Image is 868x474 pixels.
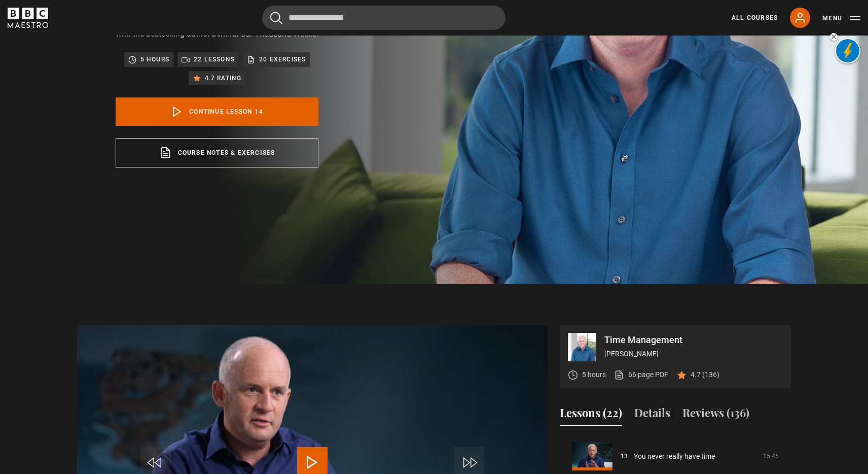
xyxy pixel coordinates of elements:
[634,404,670,426] button: Details
[614,369,668,380] a: 66 page PDF
[682,404,749,426] button: Reviews (136)
[116,138,318,167] a: Course notes & exercises
[691,369,719,380] p: 4.7 (136)
[732,13,778,22] a: All Courses
[116,97,318,126] a: Continue lesson 14
[194,54,235,64] p: 22 lessons
[604,349,783,359] p: [PERSON_NAME]
[634,451,715,462] a: You never really have time
[560,404,622,426] button: Lessons (22)
[140,54,169,64] p: 5 hours
[259,54,306,64] p: 20 exercises
[205,73,242,83] p: 4.7 rating
[822,13,860,23] button: Toggle navigation
[604,335,783,345] p: Time Management
[270,12,282,24] button: Submit the search query
[262,6,505,30] input: Search
[582,369,606,380] p: 5 hours
[8,8,48,28] svg: BBC Maestro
